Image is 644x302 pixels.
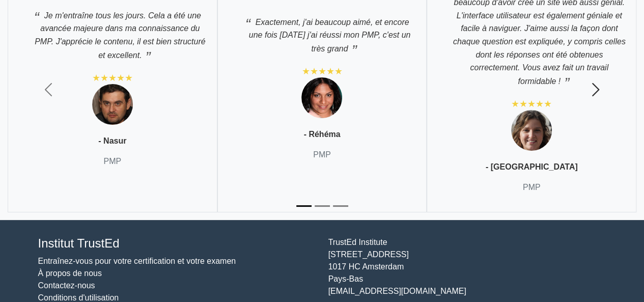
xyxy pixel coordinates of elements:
font: PMP [103,157,121,166]
a: Entraînez-vous pour votre certification et votre examen [38,257,236,265]
font: [STREET_ADDRESS] [328,250,409,259]
img: Témoignage 2 [301,77,342,118]
a: À propos de nous [38,269,102,278]
font: Je m'entraîne tous les jours. Cela a été une avancée majeure dans ma connaissance du PMP. J'appré... [35,11,205,60]
font: ★★★★★ [511,99,552,109]
font: Institut TrustEd [38,236,120,250]
button: Diapositive 1 [296,200,312,212]
font: TrustEd Institute [328,238,387,246]
font: 1017 HC Amsterdam [328,262,404,271]
button: Diapositive 3 [333,200,348,212]
font: Exactement, j'ai beaucoup aimé, et encore une fois [DATE] j'ai réussi mon PMP, c'est un très grand [249,18,411,53]
font: - [GEOGRAPHIC_DATA] [486,162,578,171]
a: Conditions d'utilisation [38,293,119,302]
img: Témoignage 3 [511,110,552,151]
font: PMP [523,183,541,191]
font: ★★★★★ [301,66,342,76]
font: PMP [313,150,331,159]
font: - Nasur [98,136,126,145]
font: [EMAIL_ADDRESS][DOMAIN_NAME] [328,287,466,295]
a: Contactez-nous [38,281,95,290]
button: Diapositive 2 [315,200,330,212]
font: Pays-Bas [328,274,363,283]
font: ★★★★★ [92,73,133,83]
img: Témoignage 1 [92,84,133,125]
font: - Réhéma [303,130,340,139]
